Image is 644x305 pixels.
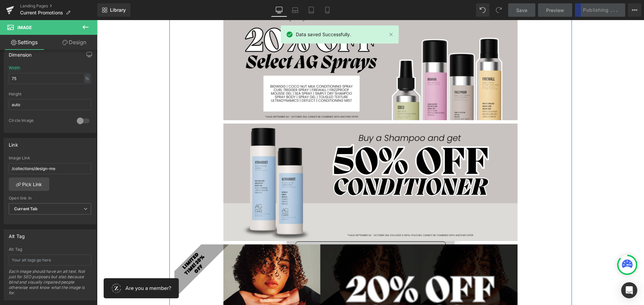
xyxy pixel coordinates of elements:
iframe: Button to open loyalty program pop-up [7,258,82,278]
span: Preview [546,7,564,14]
a: Landing Pages [20,3,97,9]
div: Circle Image [9,118,70,125]
div: Each image should have an alt text. Not just for SEO purposes but also because blind and visually... [9,269,91,300]
a: Laptop [287,3,303,17]
input: auto [9,99,91,110]
a: Preview [538,3,572,17]
div: Open Intercom Messenger [621,282,637,298]
span: Image [17,25,32,30]
a: Pick Link [9,177,49,191]
a: Mobile [319,3,335,17]
div: Link [9,138,18,148]
input: Your alt tags go here [9,254,91,265]
input: https://your-shop.myshopify.com [9,163,91,174]
span: Save [516,7,527,14]
a: Desktop [271,3,287,17]
span: Data saved Successfully. [296,31,351,38]
a: Design [50,35,99,50]
div: LIMITED TIME! 20% OFF [77,224,118,264]
button: More [628,3,641,17]
input: auto [9,73,91,84]
div: Width [9,66,20,70]
div: Height [9,92,91,96]
span: Library [110,7,126,13]
a: New Library [97,3,130,17]
a: Tablet [303,3,319,17]
button: Undo [476,3,489,17]
div: Image Link [9,156,91,160]
div: % [84,74,90,83]
b: Current Tab [14,206,38,211]
div: Alt Tag [9,247,91,252]
button: Redo [492,3,505,17]
div: Dimension [9,48,32,58]
span: Current Promotions [20,10,63,15]
div: Open link In [9,196,91,201]
div: Alt Tag [9,230,25,239]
